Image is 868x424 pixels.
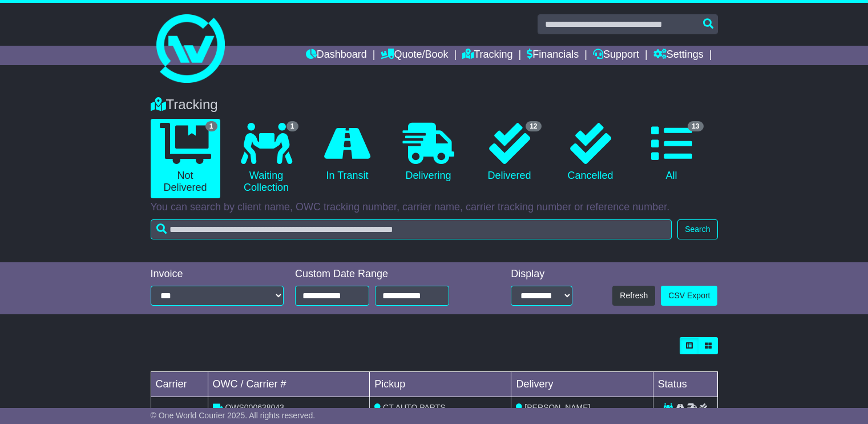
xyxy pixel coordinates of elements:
td: OWC / Carrier # [208,372,370,397]
td: Delivery [511,372,653,397]
td: Pickup [370,372,511,397]
p: You can search by client name, OWC tracking number, carrier name, carrier tracking number or refe... [151,201,718,214]
span: OWS000638043 [225,403,284,412]
button: Search [677,219,717,239]
a: Delivering [394,119,463,186]
a: 1 Not Delivered [151,119,220,198]
a: Support [593,46,639,65]
td: Carrier [151,372,208,397]
span: © One World Courier 2025. All rights reserved. [151,411,316,420]
a: Cancelled [556,119,625,186]
a: Quote/Book [381,46,448,65]
div: Display [511,268,572,281]
td: Status [653,372,717,397]
span: 1 [205,121,217,131]
div: Tracking [145,97,724,113]
a: CSV Export [661,286,717,306]
a: Tracking [462,46,512,65]
a: Settings [653,46,704,65]
a: 13 All [637,119,706,186]
a: In Transit [313,119,382,186]
div: Custom Date Range [295,268,477,281]
a: Financials [527,46,579,65]
span: 12 [526,121,541,131]
span: [PERSON_NAME] [524,403,590,412]
div: Invoice [151,268,284,281]
span: CT AUTO PARTS [383,403,445,412]
a: 1 Waiting Collection [232,119,301,198]
button: Refresh [612,286,655,306]
span: 1 [286,121,298,131]
a: Dashboard [306,46,367,65]
span: 13 [688,121,703,131]
a: 12 Delivered [475,119,544,186]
